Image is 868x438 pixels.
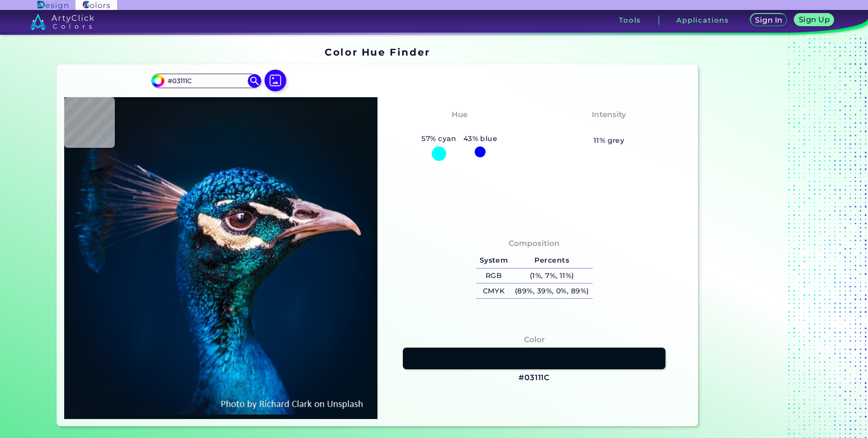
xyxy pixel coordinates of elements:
[30,14,94,30] img: logo_artyclick_colors_white.svg
[511,253,592,268] h5: Percents
[509,237,560,250] h4: Composition
[592,108,626,121] h4: Intensity
[248,74,261,88] img: icon search
[619,17,641,24] h3: Tools
[796,14,832,26] a: Sign Up
[325,45,430,59] h1: Color Hue Finder
[69,102,373,414] img: img_pavlin.jpg
[676,17,729,24] h3: Applications
[752,14,786,26] a: Sign In
[756,17,781,24] h5: Sign In
[164,75,248,87] input: type color..
[702,43,815,430] iframe: Advertisement
[452,108,467,121] h4: Hue
[264,70,286,91] img: icon picture
[524,333,545,346] h4: Color
[519,372,550,383] h3: #03111C
[511,268,592,283] h5: (1%, 7%, 11%)
[511,283,592,298] h5: (89%, 39%, 0%, 89%)
[476,268,511,283] h5: RGB
[585,122,633,133] h3: Moderate
[38,1,68,9] img: ArtyClick Design logo
[476,283,511,298] h5: CMYK
[594,135,625,146] h5: 11% grey
[418,133,460,145] h5: 57% cyan
[434,122,485,133] h3: Cyan-Blue
[460,133,501,145] h5: 43% blue
[800,16,829,23] h5: Sign Up
[476,253,511,268] h5: System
